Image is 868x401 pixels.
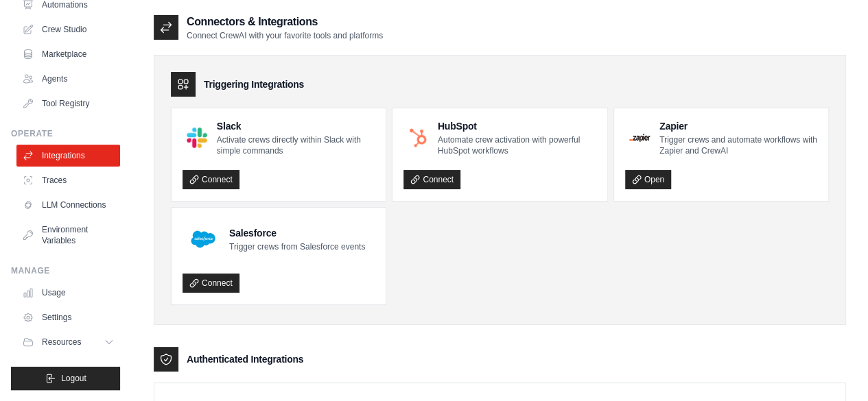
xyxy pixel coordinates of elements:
[629,134,650,142] img: Zapier Logo
[438,119,596,133] h4: HubSpot
[183,274,239,293] a: Connect
[16,306,120,328] a: Settings
[16,68,120,90] a: Agents
[229,241,365,252] p: Trigger crews from Salesforce events
[187,30,383,41] p: Connect CrewAI with your favorite tools and platforms
[16,93,120,114] a: Tool Registry
[16,331,120,353] button: Resources
[183,170,239,189] a: Connect
[16,219,120,252] a: Environment Variables
[187,127,207,148] img: Slack Logo
[187,352,303,366] h3: Authenticated Integrations
[16,169,120,191] a: Traces
[659,134,817,156] p: Trigger crews and automate workflows with Zapier and CrewAI
[16,194,120,216] a: LLM Connections
[16,145,120,167] a: Integrations
[16,19,120,40] a: Crew Studio
[229,226,365,240] h4: Salesforce
[187,223,220,256] img: Salesforce Logo
[403,170,460,189] a: Connect
[217,134,375,156] p: Activate crews directly within Slack with simple commands
[625,170,671,189] a: Open
[61,373,86,384] span: Logout
[204,77,304,91] h3: Triggering Integrations
[217,119,375,133] h4: Slack
[11,265,120,276] div: Manage
[16,282,120,304] a: Usage
[11,128,120,139] div: Operate
[408,127,427,147] img: HubSpot Logo
[659,119,817,133] h4: Zapier
[438,134,596,156] p: Automate crew activation with powerful HubSpot workflows
[187,14,383,30] h2: Connectors & Integrations
[42,337,81,348] span: Resources
[11,367,120,390] button: Logout
[16,43,120,65] a: Marketplace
